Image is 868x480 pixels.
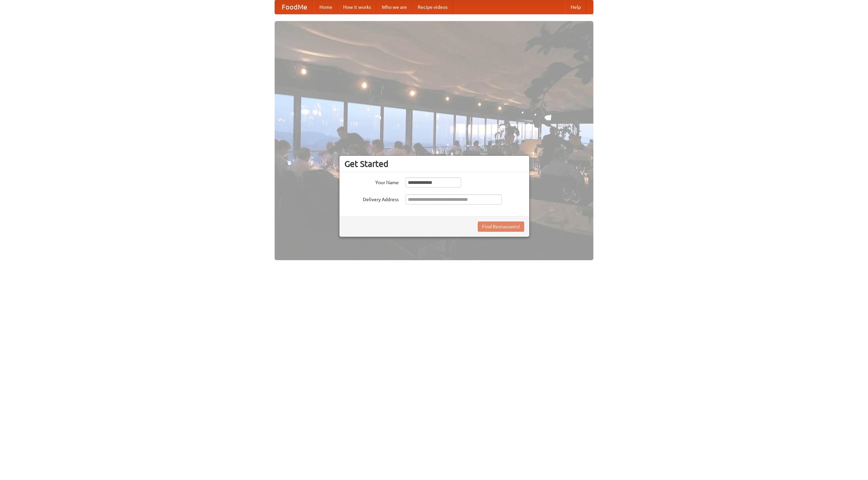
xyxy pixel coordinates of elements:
a: Who we are [376,0,412,14]
h3: Get Started [344,159,524,169]
a: How it works [338,0,376,14]
label: Your Name [344,177,399,186]
a: Help [565,0,586,14]
a: Home [314,0,338,14]
a: Recipe videos [412,0,453,14]
label: Delivery Address [344,194,399,203]
button: Find Restaurants! [478,222,524,232]
a: FoodMe [275,0,314,14]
